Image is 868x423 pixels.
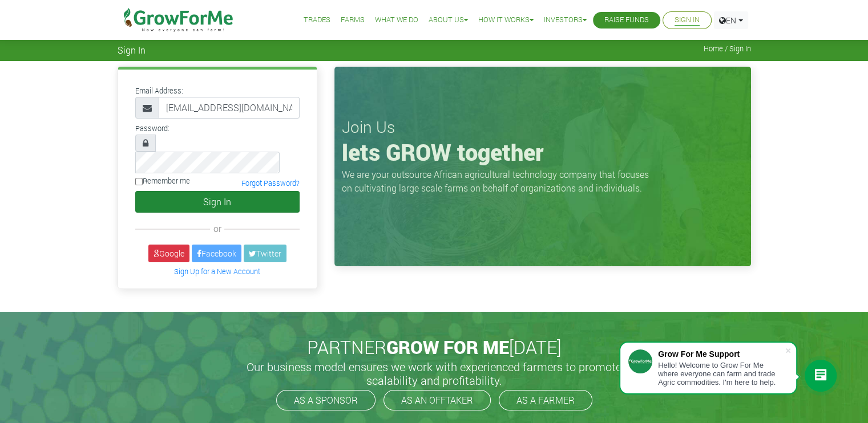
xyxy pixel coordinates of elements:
[383,390,491,410] a: AS AN OFFTAKER
[135,178,143,185] input: Remember me
[604,14,649,26] a: Raise Funds
[342,139,744,166] h1: lets GROW together
[118,44,146,55] span: Sign In
[658,349,785,359] div: Grow For Me Support
[714,11,748,29] a: EN
[241,178,300,188] a: Forgot Password?
[135,176,190,186] label: Remember me
[658,361,785,387] div: Hello! Welcome to Grow For Me where everyone can farm and trade Agric commodities. I'm here to help.
[478,14,534,26] a: How it Works
[276,390,376,410] a: AS A SPONSOR
[675,14,700,26] a: Sign In
[135,191,300,213] button: Sign In
[148,245,189,262] a: Google
[304,14,330,26] a: Trades
[386,335,509,359] span: GROW FOR ME
[135,123,169,134] label: Password:
[135,86,183,96] label: Email Address:
[342,117,744,137] h3: Join Us
[342,168,656,195] p: We are your outsource African agricultural technology company that focuses on cultivating large s...
[429,14,468,26] a: About Us
[499,390,592,410] a: AS A FARMER
[544,14,587,26] a: Investors
[122,336,746,358] h2: PARTNER [DATE]
[174,267,260,276] a: Sign Up for a New Account
[704,44,751,53] span: Home / Sign In
[341,14,365,26] a: Farms
[375,14,418,26] a: What We Do
[159,97,300,119] input: Email Address
[135,222,300,235] div: or
[235,360,634,387] h5: Our business model ensures we work with experienced farmers to promote scalability and profitabil...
